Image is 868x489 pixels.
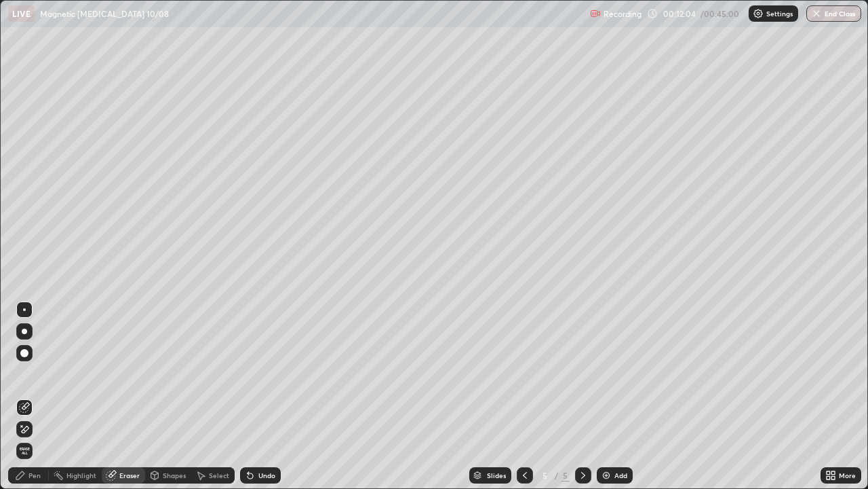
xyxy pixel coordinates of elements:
div: More [839,472,856,479]
img: class-settings-icons [753,8,764,19]
div: Highlight [66,472,96,479]
div: Pen [28,472,41,479]
div: / [555,471,559,479]
p: Magnetic [MEDICAL_DATA] 10/08 [40,8,169,19]
img: recording.375f2c34.svg [590,8,601,19]
div: 5 [538,471,552,479]
p: Recording [604,9,642,19]
div: Eraser [119,472,140,479]
div: Shapes [163,472,186,479]
p: LIVE [12,8,31,19]
img: end-class-cross [811,8,822,19]
span: Erase all [17,447,32,455]
div: Add [614,472,627,479]
div: 5 [561,469,570,482]
p: Settings [766,10,793,17]
div: Slides [487,472,506,479]
div: Select [209,472,229,479]
div: Undo [258,472,275,479]
button: End Class [806,5,861,22]
img: add-slide-button [601,470,612,481]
